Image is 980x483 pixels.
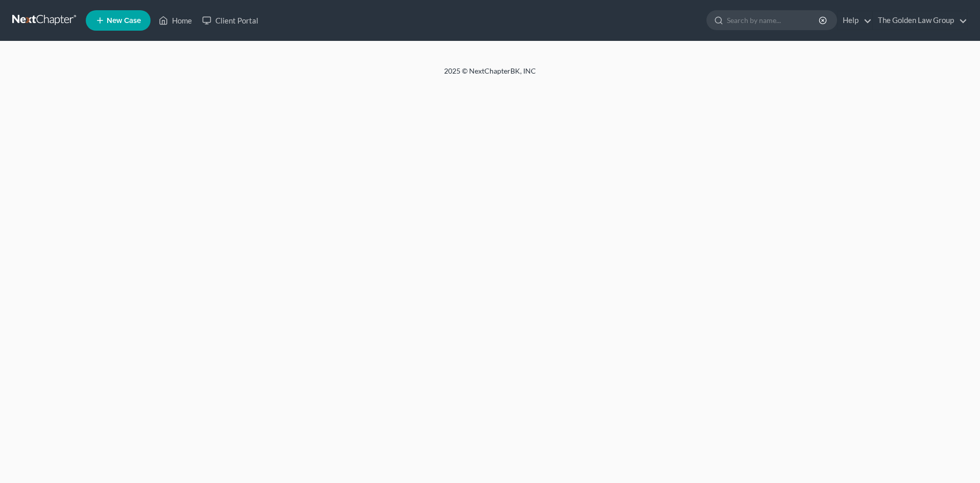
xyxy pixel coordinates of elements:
[154,11,197,30] a: Home
[727,11,820,30] input: Search by name...
[197,11,263,30] a: Client Portal
[838,11,872,30] a: Help
[199,66,781,84] div: 2025 © NextChapterBK, INC
[873,11,967,30] a: The Golden Law Group
[107,17,141,25] span: New Case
